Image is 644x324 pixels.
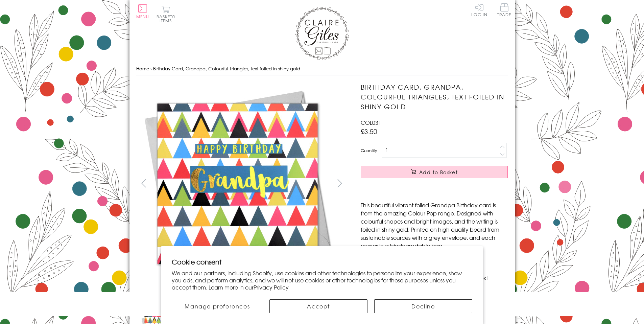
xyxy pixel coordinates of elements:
[160,14,175,24] span: 0 items
[361,118,381,126] span: COL031
[497,3,511,17] span: Trade
[361,166,508,178] button: Add to Basket
[361,82,508,111] h1: Birthday Card, Grandpa, Colourful Triangles, text foiled in shiny gold
[332,176,347,191] button: next
[150,65,152,72] span: ›
[295,7,349,60] img: Claire Giles Greetings Cards
[347,82,550,285] img: Birthday Card, Grandpa, Colourful Triangles, text foiled in shiny gold
[172,257,472,267] h2: Cookie consent
[471,3,487,17] a: Log In
[136,4,149,19] button: Menu
[136,82,339,285] img: Birthday Card, Grandpa, Colourful Triangles, text foiled in shiny gold
[136,176,151,191] button: prev
[172,299,263,313] button: Manage preferences
[136,62,508,76] nav: breadcrumbs
[269,299,367,313] button: Accept
[153,65,300,72] span: Birthday Card, Grandpa, Colourful Triangles, text foiled in shiny gold
[419,169,458,176] span: Add to Basket
[136,14,149,20] span: Menu
[361,126,377,136] span: £3.50
[157,5,175,23] button: Basket0 items
[361,147,377,154] label: Quantity
[172,270,472,291] p: We and our partners, including Shopify, use cookies and other technologies to personalize your ex...
[185,302,250,310] span: Manage preferences
[374,299,472,313] button: Decline
[361,201,508,250] p: This beautiful vibrant foiled Grandpa Birthday card is from the amazing Colour Pop range. Designe...
[254,283,289,291] a: Privacy Policy
[136,65,149,72] a: Home
[497,3,511,18] a: Trade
